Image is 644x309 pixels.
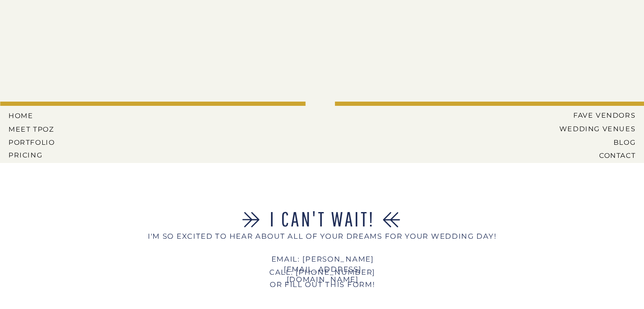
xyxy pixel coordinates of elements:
h2: call: [PHONE_NUMBER] Or Fill out this form! [268,266,377,297]
a: Pricing [8,151,57,159]
a: HOME [8,112,47,119]
a: I'M SO EXCITED TO HEAR ABOUT ALL OF YOUR DREAMS FOR YOUR WEDDING DAY! [140,232,505,264]
a: EMAIL: [PERSON_NAME][EMAIL_ADDRESS][DOMAIN_NAME] [255,254,390,265]
a: CONTACT [569,152,636,159]
h2: I CAN'T WAIT! [217,209,428,231]
a: Wedding Venues [546,125,636,132]
a: PORTFOLIO [8,138,57,146]
a: call: [PHONE_NUMBER]Or Fill out this form! [268,266,377,297]
a: MEET tPoz [8,125,55,133]
a: BLOG [553,138,636,146]
a: Fave Vendors [566,111,636,119]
